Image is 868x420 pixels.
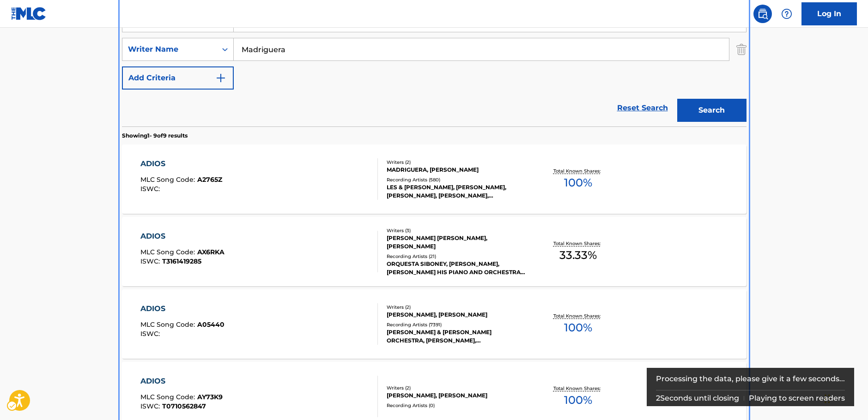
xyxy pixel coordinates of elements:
div: ORQUESTA SIBONEY, [PERSON_NAME], [PERSON_NAME] HIS PIANO AND ORCHESTRA, [PERSON_NAME], [PERSON_NAME] [387,260,526,276]
div: Writers ( 2 ) [387,304,526,311]
a: ADIOSMLC Song Code:A2765ZISWC:Writers (2)MADRIGUERA, [PERSON_NAME]Recording Artists (580)LES & [P... [122,144,747,214]
button: Add Criteria [122,66,234,90]
img: search [757,8,768,19]
span: 100 % [564,392,592,408]
div: [PERSON_NAME], [PERSON_NAME] [387,391,526,400]
form: Search Form [122,9,747,126]
span: 2 [656,394,660,402]
span: A05440 [197,320,225,329]
div: Writers ( 3 ) [387,227,526,234]
span: MLC Song Code : [140,248,197,256]
span: T0710562847 [162,402,206,410]
p: Showing 1 - 9 of 9 results [122,132,188,140]
span: A2765Z [197,175,222,184]
p: Total Known Shares: [553,312,603,319]
div: LES & [PERSON_NAME], [PERSON_NAME], [PERSON_NAME], [PERSON_NAME], [PERSON_NAME], [PERSON_NAME] & ... [387,183,526,200]
div: ADIOS [140,376,223,387]
span: MLC Song Code : [140,320,197,329]
p: Total Known Shares: [553,385,603,392]
div: Writers ( 2 ) [387,159,526,166]
span: 100 % [564,174,592,191]
div: Writers ( 2 ) [387,384,526,391]
span: ISWC : [140,330,162,338]
div: [PERSON_NAME] & [PERSON_NAME] ORCHESTRA, [PERSON_NAME], [PERSON_NAME], [PERSON_NAME], [PERSON_NAME] [387,328,526,345]
img: 9d2ae6d4665cec9f34b9.svg [215,72,226,84]
a: ADIOSMLC Song Code:A05440ISWC:Writers (2)[PERSON_NAME], [PERSON_NAME]Recording Artists (7391)[PER... [122,289,747,359]
div: MADRIGUERA, [PERSON_NAME] [387,166,526,174]
span: ISWC : [140,402,162,410]
span: T3161419285 [162,257,201,265]
div: Recording Artists ( 0 ) [387,402,526,409]
img: help [781,8,792,19]
img: Delete Criterion [736,38,747,61]
span: AX6RKA [197,248,225,256]
span: ISWC : [140,257,162,265]
button: Search [677,99,747,122]
div: Processing the data, please give it a few seconds... [656,368,845,390]
input: Search... [234,38,729,60]
a: Log In [801,2,857,25]
span: 33.33 % [559,247,597,264]
div: ADIOS [140,303,225,314]
div: Writer Name [128,44,211,55]
span: 100 % [564,319,592,336]
span: MLC Song Code : [140,393,197,401]
div: ADIOS [140,231,225,242]
span: MLC Song Code : [140,175,197,184]
div: Recording Artists ( 580 ) [387,176,526,183]
a: ADIOSMLC Song Code:AX6RKAISWC:T3161419285Writers (3)[PERSON_NAME] [PERSON_NAME], [PERSON_NAME]Rec... [122,217,747,286]
p: Total Known Shares: [553,168,603,174]
div: Recording Artists ( 7391 ) [387,321,526,328]
a: Reset Search [613,98,673,118]
div: ADIOS [140,158,222,169]
img: MLC Logo [11,7,47,20]
p: Total Known Shares: [553,240,603,247]
div: [PERSON_NAME], [PERSON_NAME] [387,311,526,319]
div: Recording Artists ( 21 ) [387,253,526,260]
span: AY73K9 [197,393,223,401]
span: ISWC : [140,185,162,193]
div: [PERSON_NAME] [PERSON_NAME], [PERSON_NAME] [387,234,526,251]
